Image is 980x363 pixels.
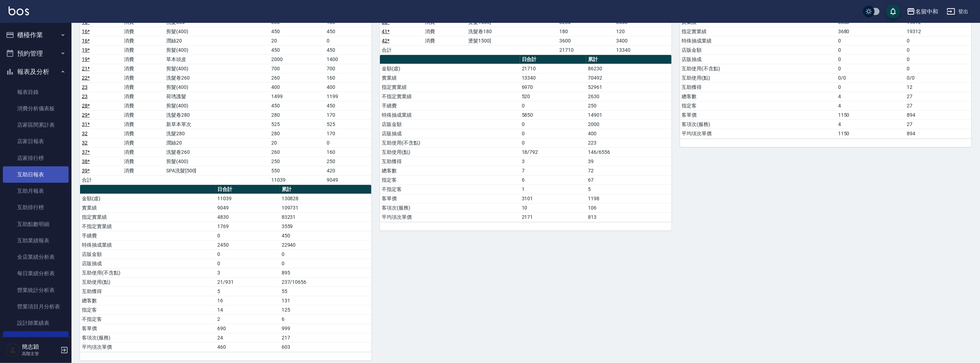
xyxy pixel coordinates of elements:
[122,36,164,45] td: 消費
[3,84,69,100] a: 報表目錄
[80,249,216,259] td: 店販金額
[586,212,671,222] td: 813
[905,82,971,92] td: 12
[325,138,371,147] td: 0
[380,212,520,222] td: 平均項次單價
[80,333,216,342] td: 客項次(服務)
[836,45,905,55] td: 0
[3,249,69,265] a: 全店業績分析表
[905,73,971,82] td: 0/0
[80,287,216,296] td: 互助獲得
[3,150,69,166] a: 店家排行榜
[122,64,164,73] td: 消費
[520,203,586,212] td: 10
[80,185,371,352] table: a dense table
[3,183,69,199] a: 互助月報表
[269,157,325,166] td: 250
[520,73,586,82] td: 13340
[325,45,371,55] td: 450
[164,27,269,36] td: 剪髮(400)
[586,203,671,212] td: 106
[216,305,280,314] td: 14
[615,27,672,36] td: 120
[164,147,269,157] td: 洗髮卷260
[467,27,558,36] td: 洗髮卷180
[269,27,325,36] td: 450
[80,342,216,352] td: 平均項次單價
[680,36,836,45] td: 特殊抽成業績
[280,305,372,314] td: 125
[164,101,269,110] td: 剪髮(400)
[164,120,269,129] td: 新草本單次
[164,110,269,120] td: 洗髮卷280
[164,73,269,82] td: 洗髮卷260
[122,55,164,64] td: 消費
[380,110,520,120] td: 特殊抽成業績
[3,282,69,298] a: 營業統計分析表
[122,82,164,92] td: 消費
[586,82,671,92] td: 52961
[520,129,586,138] td: 0
[680,45,836,55] td: 店販金額
[80,231,216,240] td: 手續費
[269,147,325,157] td: 260
[586,64,671,73] td: 86230
[680,27,836,36] td: 指定實業績
[380,82,520,92] td: 指定實業績
[269,36,325,45] td: 20
[905,92,971,101] td: 27
[905,64,971,73] td: 0
[520,120,586,129] td: 0
[586,166,671,175] td: 72
[905,120,971,129] td: 27
[280,249,372,259] td: 0
[80,305,216,314] td: 指定客
[82,94,88,99] a: 23
[80,259,216,268] td: 店販抽成
[3,331,69,348] a: 設計師日報表
[280,259,372,268] td: 0
[280,296,372,305] td: 131
[216,287,280,296] td: 5
[122,101,164,110] td: 消費
[520,138,586,147] td: 0
[82,131,88,136] a: 32
[3,133,69,150] a: 店家日報表
[80,296,216,305] td: 總客數
[269,82,325,92] td: 400
[269,138,325,147] td: 20
[905,36,971,45] td: 0
[680,82,836,92] td: 互助獲得
[164,45,269,55] td: 剪髮(400)
[3,216,69,232] a: 互助點數明細
[520,110,586,120] td: 5850
[325,147,371,157] td: 160
[280,324,372,333] td: 999
[269,101,325,110] td: 450
[325,175,371,185] td: 9049
[80,175,122,185] td: 合計
[886,4,900,19] button: save
[269,73,325,82] td: 260
[164,129,269,138] td: 洗髮280
[836,129,905,138] td: 1150
[836,101,905,110] td: 4
[9,6,29,15] img: Logo
[836,27,905,36] td: 3680
[380,175,520,185] td: 指定客
[164,166,269,175] td: SPA洗髮[500]
[3,62,69,81] button: 報表及分析
[904,4,941,19] button: 名留中和
[836,36,905,45] td: 0
[122,138,164,147] td: 消費
[82,140,88,146] a: 32
[380,147,520,157] td: 互助使用(點)
[280,277,372,287] td: 237/10656
[586,147,671,157] td: 146/6556
[269,45,325,55] td: 450
[269,55,325,64] td: 2000
[3,44,69,63] button: 預約管理
[6,343,20,357] img: Person
[280,287,372,296] td: 55
[586,175,671,185] td: 67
